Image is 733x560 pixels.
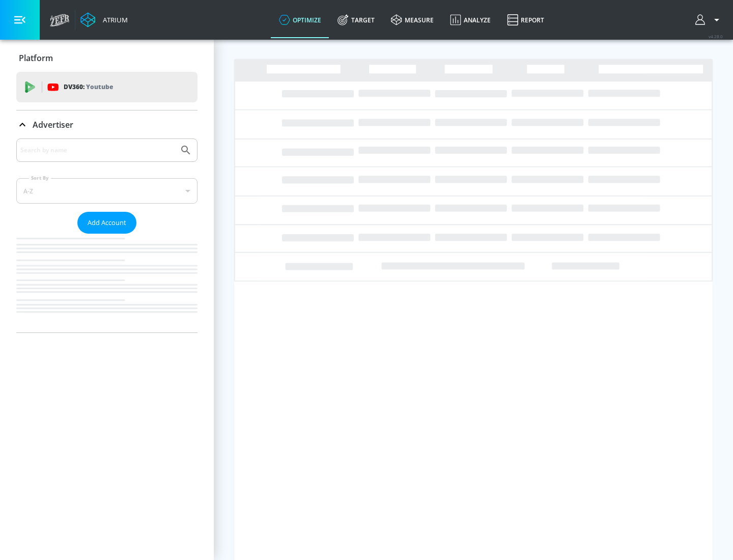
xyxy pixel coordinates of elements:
div: A-Z [16,178,198,204]
button: Add Account [77,212,136,234]
a: optimize [271,2,329,38]
a: Target [329,2,383,38]
a: Analyze [442,2,499,38]
p: DV360: [64,81,113,93]
p: Platform [19,52,53,64]
div: Advertiser [16,138,198,332]
a: Report [499,2,552,38]
span: v 4.28.0 [709,34,723,39]
p: Advertiser [33,119,73,130]
div: Advertiser [16,110,198,139]
div: DV360: Youtube [16,72,198,102]
a: Atrium [80,12,128,27]
a: measure [383,2,442,38]
nav: list of Advertiser [16,234,198,332]
div: Platform [16,44,198,72]
input: Search by name [20,144,175,157]
label: Sort By [29,175,51,181]
span: Add Account [88,217,126,229]
p: Youtube [86,81,113,92]
div: Atrium [99,15,128,24]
